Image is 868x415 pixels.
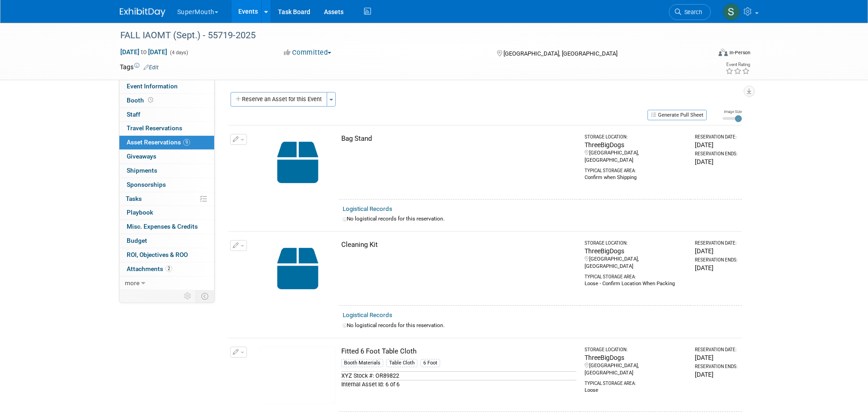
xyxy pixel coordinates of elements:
[195,290,214,302] td: Toggle Event Tabs
[119,262,214,276] a: Attachments2
[585,280,687,287] div: Loose - Confirm Location When Packing
[127,153,156,160] span: Giveaways
[341,359,383,367] div: Booth Materials
[695,370,738,379] div: [DATE]
[127,181,166,188] span: Sponsorships
[119,192,214,206] a: Tasks
[585,353,687,362] div: ThreeBigDogs
[585,246,687,256] div: ThreeBigDogs
[695,140,738,149] div: [DATE]
[585,347,687,353] div: Storage Location:
[341,380,576,389] div: Internal Asset Id: 6 of 6
[119,164,214,178] a: Shipments
[127,138,190,146] span: Asset Reservations
[120,8,165,17] img: ExhibitDay
[669,4,711,20] a: Search
[585,164,687,174] div: Typical Storage Area:
[585,377,687,387] div: Typical Storage Area:
[585,140,687,149] div: ThreeBigDogs
[183,139,190,146] span: 9
[119,277,214,290] a: more
[503,50,617,57] span: [GEOGRAPHIC_DATA], [GEOGRAPHIC_DATA]
[585,387,687,394] div: Loose
[695,263,738,272] div: [DATE]
[119,248,214,262] a: ROI, Objectives & ROO
[127,97,155,104] span: Booth
[695,151,738,157] div: Reservation Ends:
[146,97,155,103] span: Booth not reserved yet
[119,108,214,122] a: Staff
[139,48,148,56] span: to
[120,62,159,72] td: Tags
[169,50,188,56] span: (4 days)
[119,136,214,149] a: Asset Reservations9
[657,47,751,61] div: Event Format
[117,27,697,44] div: FALL IAOMT (Sept.) - 55719-2025
[127,237,147,244] span: Budget
[260,134,335,191] img: Capital-Asset-Icon-2.png
[119,234,214,248] a: Budget
[144,64,159,71] a: Edit
[723,109,742,114] div: Image Size
[341,240,576,250] div: Cleaning Kit
[585,174,687,181] div: Confirm when Shipping
[729,49,750,56] div: In-Person
[343,205,392,212] a: Logistical Records
[585,240,687,246] div: Storage Location:
[681,9,702,15] span: Search
[119,122,214,135] a: Travel Reservations
[341,371,576,380] div: XYZ Stock #: OR89822
[695,134,738,140] div: Reservation Date:
[421,359,440,367] div: 6 Foot
[585,149,687,164] div: [GEOGRAPHIC_DATA], [GEOGRAPHIC_DATA]
[343,312,392,318] a: Logistical Records
[695,257,738,263] div: Reservation Ends:
[386,359,417,367] div: Table Cloth
[126,195,142,202] span: Tasks
[231,92,327,107] button: Reserve an Asset for this Event
[165,265,172,272] span: 2
[119,206,214,220] a: Playbook
[127,223,198,230] span: Misc. Expenses & Credits
[127,209,153,216] span: Playbook
[585,134,687,140] div: Storage Location:
[695,240,738,246] div: Reservation Date:
[719,49,728,56] img: Format-Inperson.png
[119,178,214,192] a: Sponsorships
[127,167,157,174] span: Shipments
[260,240,335,297] img: Capital-Asset-Icon-2.png
[585,270,687,280] div: Typical Storage Area:
[125,279,139,287] span: more
[127,265,172,272] span: Attachments
[260,347,335,404] img: View Images
[180,290,196,302] td: Personalize Event Tab Strip
[695,157,738,166] div: [DATE]
[120,48,168,56] span: [DATE] [DATE]
[585,362,687,377] div: [GEOGRAPHIC_DATA], [GEOGRAPHIC_DATA]
[119,80,214,93] a: Event Information
[695,364,738,370] div: Reservation Ends:
[343,215,738,223] div: No logistical records for this reservation.
[341,134,576,143] div: Bag Stand
[119,94,214,108] a: Booth
[119,220,214,234] a: Misc. Expenses & Credits
[127,111,140,118] span: Staff
[695,347,738,353] div: Reservation Date:
[723,3,740,20] img: Samantha Meyers
[343,322,738,329] div: No logistical records for this reservation.
[585,256,687,270] div: [GEOGRAPHIC_DATA], [GEOGRAPHIC_DATA]
[281,48,335,57] button: Committed
[695,246,738,256] div: [DATE]
[341,347,576,356] div: Fitted 6 Foot Table Cloth
[127,82,178,90] span: Event Information
[127,251,188,258] span: ROI, Objectives & ROO
[695,353,738,362] div: [DATE]
[119,150,214,164] a: Giveaways
[725,62,750,67] div: Event Rating
[127,124,182,132] span: Travel Reservations
[647,110,707,120] button: Generate Pull Sheet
